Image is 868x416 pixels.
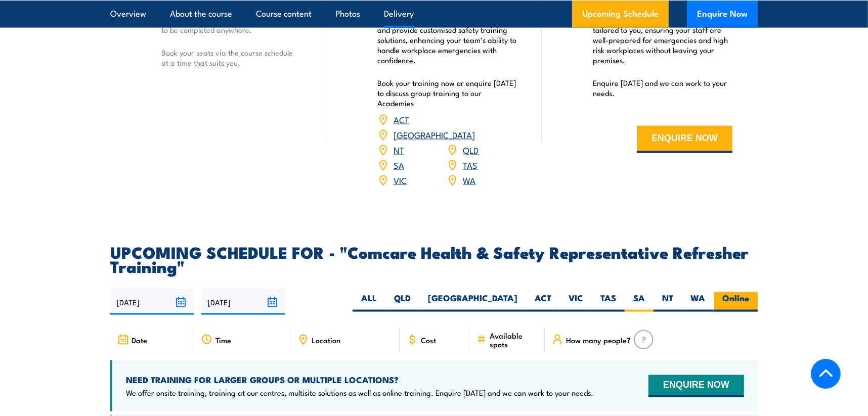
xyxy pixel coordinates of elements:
[353,292,385,312] label: ALL
[593,15,732,65] p: We offer convenient nationwide training tailored to you, ensuring your staff are well-prepared fo...
[126,388,593,398] p: We offer onsite training, training at our centres, multisite solutions as well as online training...
[312,336,340,344] span: Location
[463,174,475,186] a: WA
[110,245,758,273] h2: UPCOMING SCHEDULE FOR - "Comcare Health & Safety Representative Refresher Training"
[463,144,479,156] a: QLD
[625,292,654,312] label: SA
[419,292,526,312] label: [GEOGRAPHIC_DATA]
[560,292,592,312] label: VIC
[421,336,436,344] span: Cost
[394,128,475,141] a: [GEOGRAPHIC_DATA]
[463,159,478,171] a: TAS
[714,292,758,312] label: Online
[377,15,517,65] p: Our Academies are located nationally and provide customised safety training solutions, enhancing ...
[201,289,285,315] input: To date
[682,292,714,312] label: WA
[490,331,538,348] span: Available spots
[132,336,147,344] span: Date
[566,336,631,344] span: How many people?
[648,375,744,397] button: ENQUIRE NOW
[126,374,593,385] h4: NEED TRAINING FOR LARGER GROUPS OR MULTIPLE LOCATIONS?
[215,336,231,344] span: Time
[593,78,732,98] p: Enquire [DATE] and we can work to your needs.
[377,78,517,108] p: Book your training now or enquire [DATE] to discuss group training to our Academies
[394,113,409,125] a: ACT
[394,174,407,186] a: VIC
[385,292,419,312] label: QLD
[592,292,625,312] label: TAS
[637,126,732,153] button: ENQUIRE NOW
[394,144,404,156] a: NT
[526,292,560,312] label: ACT
[110,289,194,315] input: From date
[161,48,301,68] p: Book your seats via the course schedule at a time that suits you.
[394,159,404,171] a: SA
[654,292,682,312] label: NT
